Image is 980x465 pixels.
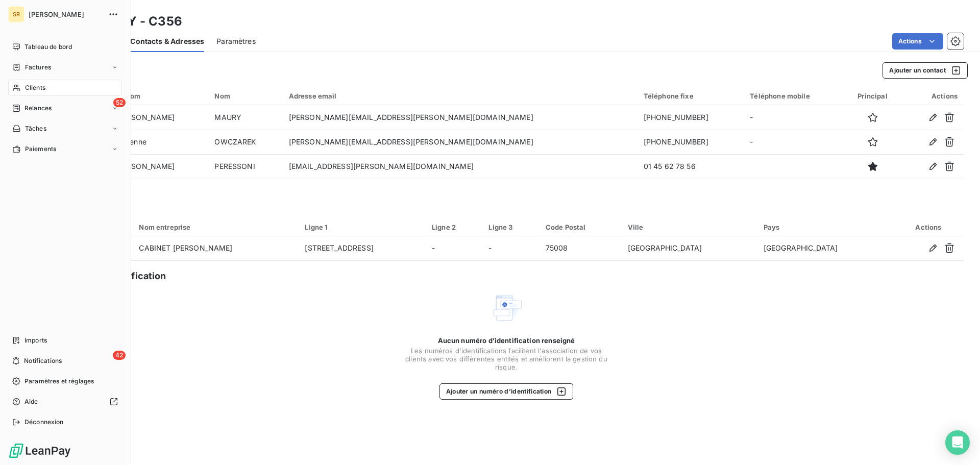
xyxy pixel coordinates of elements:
[438,336,575,345] span: Aucun numéro d’identification renseigné
[90,12,182,31] h3: MAURY - C356
[757,236,893,261] td: [GEOGRAPHIC_DATA]
[622,236,757,261] td: [GEOGRAPHIC_DATA]
[439,383,574,400] button: Ajouter un numéro d’identification
[305,223,420,231] div: Ligne 1
[25,144,56,154] span: Paiements
[490,291,523,324] img: Empty state
[488,223,533,231] div: Ligne 3
[214,92,276,100] div: Nom
[24,42,72,52] span: Tableau de bord
[883,62,968,79] button: Ajouter un contact
[208,130,282,154] td: OWCZAREK
[216,36,256,46] span: Paramètres
[208,154,282,179] td: PERESSONI
[744,130,843,154] td: -
[109,105,209,130] td: [PERSON_NAME]
[24,336,47,345] span: Imports
[945,430,970,455] div: Open Intercom Messenger
[109,154,209,179] td: [PERSON_NAME]
[283,105,638,130] td: [PERSON_NAME][EMAIL_ADDRESS][PERSON_NAME][DOMAIN_NAME]
[115,92,203,100] div: Prénom
[25,63,51,72] span: Factures
[24,356,62,365] span: Notifications
[482,236,539,261] td: -
[25,83,45,92] span: Clients
[113,351,126,360] span: 42
[540,236,622,261] td: 75008
[133,236,299,261] td: CABINET [PERSON_NAME]
[24,418,64,427] span: Déconnexion
[638,105,744,130] td: [PHONE_NUMBER]
[638,154,744,179] td: 01 45 62 78 56
[638,130,744,154] td: [PHONE_NUMBER]
[283,154,638,179] td: [EMAIL_ADDRESS][PERSON_NAME][DOMAIN_NAME]
[546,223,616,231] div: Code Postal
[426,236,482,261] td: -
[8,443,71,459] img: Logo LeanPay
[208,105,282,130] td: MAURY
[130,36,204,46] span: Contacts & Adresses
[25,124,46,133] span: Tâches
[8,394,122,410] a: Aide
[24,377,94,386] span: Paramètres et réglages
[404,347,608,371] span: Les numéros d'identifications facilitent l'association de vos clients avec vos différentes entité...
[299,236,426,261] td: [STREET_ADDRESS]
[283,130,638,154] td: [PERSON_NAME][EMAIL_ADDRESS][PERSON_NAME][DOMAIN_NAME]
[892,33,943,50] button: Actions
[8,6,24,22] div: SR
[908,92,958,100] div: Actions
[644,92,738,100] div: Téléphone fixe
[432,223,476,231] div: Ligne 2
[24,397,38,406] span: Aide
[109,130,209,154] td: Fabienne
[29,10,102,18] span: [PERSON_NAME]
[289,92,631,100] div: Adresse email
[113,98,126,107] span: 52
[744,105,843,130] td: -
[764,223,887,231] div: Pays
[24,104,52,113] span: Relances
[139,223,292,231] div: Nom entreprise
[628,223,751,231] div: Ville
[899,223,958,231] div: Actions
[750,92,837,100] div: Téléphone mobile
[850,92,896,100] div: Principal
